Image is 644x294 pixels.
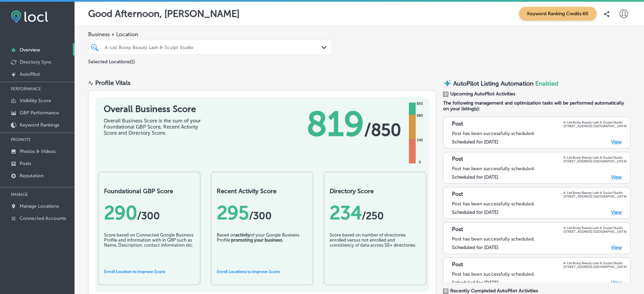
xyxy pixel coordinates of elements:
a: View [611,174,622,180]
img: autopilot-icon [443,79,452,88]
a: View [611,209,622,215]
p: GBP Performance [20,110,59,116]
div: 680 [415,113,424,118]
p: Visibility Score [20,98,51,104]
h2: Directory Score [330,187,420,195]
b: activity [235,232,250,238]
span: / 850 [364,120,401,140]
a: Enroll Location to Improve Score [104,269,165,274]
span: Upcoming AutoPilot Activities [450,91,515,97]
div: Post has been successfully scheduled. [452,166,627,172]
p: Overview [20,47,40,53]
div: Post has been successfully scheduled. [452,131,627,136]
p: A-List Bossy Beauty Lash & Sculpt Studio [563,156,627,159]
p: Connected Accounts [20,216,66,221]
label: Scheduled for [DATE] [452,245,498,250]
div: A-List Bossy Beauty Lash & Sculpt Studio [105,44,322,50]
div: Post has been successfully scheduled. [452,236,627,242]
p: Reputation [20,173,43,179]
span: The following management and optimization tasks will be performed automatically on your listing(s): [443,100,630,112]
label: Scheduled for [DATE] [452,174,498,180]
span: / 300 [137,210,160,222]
p: [STREET_ADDRESS] [GEOGRAPHIC_DATA] [563,230,627,233]
label: Scheduled for [DATE] [452,139,498,145]
div: 0 [417,160,422,165]
p: A-List Bossy Beauty Lash & Sculpt Studio [563,261,627,265]
p: Post [452,226,463,233]
p: Directory Sync [20,59,52,65]
div: 340 [415,138,424,143]
div: Score based on number of directories enrolled versus not enrolled and consistency of data across ... [330,232,420,266]
div: Profile Vitals [95,79,130,87]
span: Recently Completed AutoPilot Activities [450,288,538,294]
div: 290 [104,202,194,224]
p: [STREET_ADDRESS] [GEOGRAPHIC_DATA] [563,265,627,269]
a: View [611,245,622,250]
a: View [611,280,622,286]
label: Scheduled for [DATE] [452,209,498,215]
p: Post [452,191,463,198]
a: View [611,139,622,145]
p: Posts [20,161,31,166]
p: Post [452,261,463,269]
div: Overall Business Score is the sum of your Foundational GBP Score, Recent Activity Score and Direc... [104,118,205,136]
div: Score based on Connected Google Business Profile and information with in GBP such as Name, Descri... [104,232,194,266]
p: A-List Bossy Beauty Lash & Sculpt Studio [563,226,627,230]
a: Enroll Locations to Improve Score [217,269,280,274]
p: Good Afternoon, [PERSON_NAME] [88,8,240,19]
p: AutoPilot [20,71,40,77]
p: AutoPilot Listing Automation [453,80,534,87]
p: [STREET_ADDRESS] [GEOGRAPHIC_DATA] [563,159,627,163]
p: Keyword Rankings [20,122,59,128]
div: 295 [217,202,307,224]
div: Based on of your Google Business Profile . [217,232,307,266]
p: [STREET_ADDRESS] [GEOGRAPHIC_DATA] [563,195,627,198]
p: Post [452,120,463,128]
span: /250 [362,210,384,222]
span: Business + Location [88,31,332,38]
p: [STREET_ADDRESS] [GEOGRAPHIC_DATA] [563,124,627,128]
h1: Overall Business Score [104,104,205,114]
p: A-List Bossy Beauty Lash & Sculpt Studio [563,120,627,124]
p: A-List Bossy Beauty Lash & Sculpt Studio [563,191,627,195]
p: Manage Locations [20,203,59,209]
p: Photos & Videos [20,149,56,154]
div: Post has been successfully scheduled. [452,201,627,207]
span: 819 [307,104,364,144]
div: Post has been successfully scheduled. [452,271,627,277]
span: /300 [249,210,272,222]
h2: Recent Activity Score [217,187,307,195]
p: Post [452,156,463,163]
img: fda3e92497d09a02dc62c9cd864e3231.png [11,10,48,23]
div: 234 [330,202,420,224]
div: 850 [415,101,424,107]
b: promoting your business [231,238,282,243]
label: Scheduled for [DATE] [452,280,498,286]
p: Selected Locations ( 1 ) [88,56,135,65]
span: Keyword Ranking Credits: 60 [519,7,597,21]
h2: Foundational GBP Score [104,187,194,195]
span: Enabled [535,80,558,87]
